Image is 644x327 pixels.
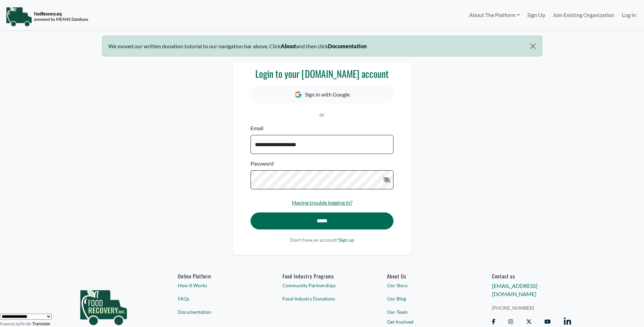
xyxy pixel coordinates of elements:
[178,282,257,289] a: How It Works
[251,159,274,168] label: Password
[523,8,549,22] a: Sign Up
[251,124,263,132] label: Email
[178,295,257,302] a: FAQs
[282,295,362,302] a: Food Industry Donations
[282,273,362,279] h6: Food Industry Programs
[387,308,466,315] a: Our Team
[178,308,257,315] a: Documentation
[387,273,466,279] a: About Us
[339,237,354,243] a: Sign up
[178,273,257,279] h6: Online Platform
[524,36,541,56] button: Close
[292,199,352,206] a: Having trouble logging in?
[387,295,466,302] a: Our Blog
[492,273,571,279] h6: Contact us
[102,36,542,56] div: We moved our written donation tutorial to our navigation bar above. Click and then click
[20,322,50,326] a: Translate
[251,236,393,243] p: Don't have an account?
[251,110,393,119] p: or
[251,68,393,80] h3: Login to your [DOMAIN_NAME] account
[618,8,640,22] a: Log In
[492,282,537,297] a: [EMAIL_ADDRESS][DOMAIN_NAME]
[20,322,32,327] img: Google Translate
[492,304,571,311] a: [PHONE_NUMBER]
[281,43,296,49] b: About
[465,8,523,22] a: About The Platform
[251,85,393,104] button: Sign in with Google
[282,282,362,289] a: Community Partnerships
[328,43,367,49] b: Documentation
[295,91,301,98] img: Google Icon
[549,8,618,22] a: Join Existing Organization
[6,6,88,27] img: NavigationLogo_FoodRecovery-91c16205cd0af1ed486a0f1a7774a6544ea792ac00100771e7dd3ec7c0e58e41.png
[387,282,466,289] a: Our Story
